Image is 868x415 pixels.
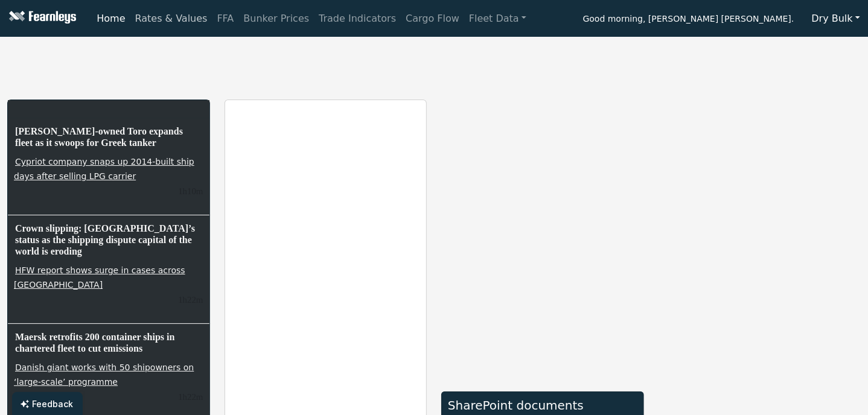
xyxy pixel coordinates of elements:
[7,42,861,85] iframe: tickers TradingView widget
[583,10,794,30] span: Good morning, [PERSON_NAME] [PERSON_NAME].
[401,7,464,31] a: Cargo Flow
[14,221,203,259] h6: Crown slipping: [GEOGRAPHIC_DATA]’s status as the shipping dispute capital of the world is eroding
[14,156,194,182] a: Cypriot company snaps up 2014-built ship days after selling LPG carrier
[14,124,203,150] h6: [PERSON_NAME]-owned Toro expands fleet as it swoops for Greek tanker
[448,398,637,413] div: SharePoint documents
[212,7,239,31] a: FFA
[92,7,130,31] a: Home
[14,330,203,355] h6: Maersk retrofits 200 container ships in chartered fleet to cut emissions
[464,7,531,31] a: Fleet Data
[804,7,868,30] button: Dry Bulk
[314,7,401,31] a: Trade Indicators
[238,7,314,31] a: Bunker Prices
[659,100,861,232] iframe: mini symbol-overview TradingView widget
[14,361,194,388] a: Danish giant works with 50 shipowners on ‘large-scale’ programme
[178,295,203,305] small: 10/2/2025, 10:02:14 AM
[441,100,644,378] iframe: market overview TradingView widget
[14,264,185,291] a: HFW report shows surge in cases across [GEOGRAPHIC_DATA]
[659,244,861,377] iframe: mini symbol-overview TradingView widget
[178,392,203,402] small: 10/2/2025, 10:01:56 AM
[6,11,76,26] img: Fearnleys Logo
[178,186,203,196] small: 10/2/2025, 10:14:22 AM
[130,7,212,31] a: Rates & Values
